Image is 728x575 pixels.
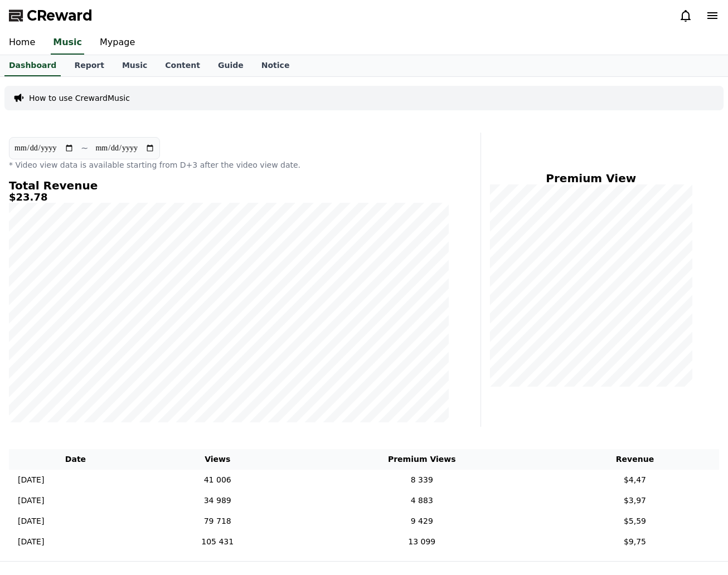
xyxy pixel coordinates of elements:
[9,159,449,170] p: * Video view data is available starting from D+3 after the video view date.
[113,55,156,76] a: Music
[142,449,293,470] th: Views
[293,449,551,470] th: Premium Views
[18,536,44,548] p: [DATE]
[91,31,144,55] a: Mypage
[9,7,93,25] a: CReward
[293,511,551,532] td: 9 429
[18,474,44,486] p: [DATE]
[9,449,142,470] th: Date
[551,470,719,490] td: $4,47
[293,490,551,511] td: 4 883
[81,142,88,155] p: ~
[18,495,44,506] p: [DATE]
[9,192,449,203] h5: $23.78
[4,55,61,76] a: Dashboard
[142,511,293,532] td: 79 718
[51,31,84,55] a: Music
[490,172,692,184] h4: Premium View
[29,92,130,104] a: How to use CrewardMusic
[18,515,44,527] p: [DATE]
[551,490,719,511] td: $3,97
[27,7,93,25] span: CReward
[209,55,253,76] a: Guide
[253,55,299,76] a: Notice
[9,179,449,192] h4: Total Revenue
[142,532,293,552] td: 105 431
[142,470,293,490] td: 41 006
[293,532,551,552] td: 13 099
[551,511,719,532] td: $5,59
[293,470,551,490] td: 8 339
[156,55,209,76] a: Content
[65,55,113,76] a: Report
[142,490,293,511] td: 34 989
[551,449,719,470] th: Revenue
[551,532,719,552] td: $9,75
